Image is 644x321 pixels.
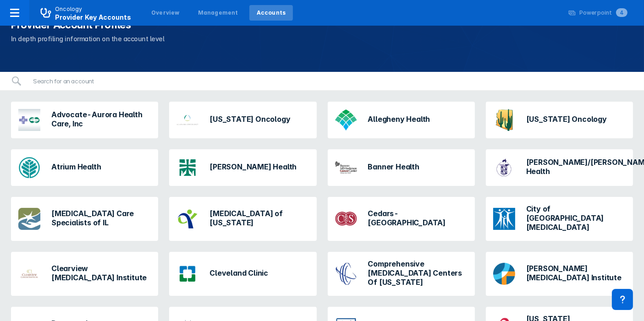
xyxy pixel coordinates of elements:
img: alabama-oncology.png [176,109,198,131]
a: Overview [144,5,187,21]
a: [MEDICAL_DATA] Care Specialists of IL [11,197,158,241]
img: az-oncology-associates.png [493,109,515,131]
div: Management [198,9,238,17]
a: Allegheny Health [328,102,475,138]
a: [US_STATE] Oncology [486,102,633,138]
img: cleveland-clinic.png [176,263,198,285]
img: comprehensive-cancer-centers-of-nevada.png [335,263,357,285]
a: Banner Health [328,149,475,186]
a: City of [GEOGRAPHIC_DATA][MEDICAL_DATA] [486,197,633,241]
h3: City of [GEOGRAPHIC_DATA][MEDICAL_DATA] [526,204,626,232]
a: [US_STATE] Oncology [169,102,316,138]
img: allegheny-general-hospital.png [335,109,357,131]
h3: Atrium Health [51,162,101,171]
div: Powerpoint [579,9,627,17]
h3: Cedars-[GEOGRAPHIC_DATA] [368,209,468,227]
a: [PERSON_NAME] [MEDICAL_DATA] Institute [486,252,633,296]
img: clearview-cancer-institute.png [18,263,40,285]
img: advocate-aurora.png [18,109,40,131]
h3: [US_STATE] Oncology [526,114,607,124]
a: [PERSON_NAME] Health [169,149,316,186]
a: Cleveland Clinic [169,252,316,296]
img: dana-farber.png [493,263,515,285]
img: cancer-center-of-ks.png [176,208,198,230]
h3: [PERSON_NAME] Health [209,162,297,171]
img: avera-health.png [176,159,198,176]
img: city-hope.png [493,208,515,230]
h3: Banner Health [368,162,419,171]
a: [MEDICAL_DATA] of [US_STATE] [169,197,316,241]
h3: [MEDICAL_DATA] of [US_STATE] [209,209,309,227]
a: Comprehensive [MEDICAL_DATA] Centers Of [US_STATE] [328,252,475,296]
img: beth-israel-deaconess.png [493,157,515,179]
a: Advocate-Aurora Health Care, Inc [11,102,158,138]
img: banner-md-anderson.png [335,157,357,179]
h3: Allegheny Health [368,114,430,124]
a: [PERSON_NAME]/[PERSON_NAME] Health [486,149,633,186]
p: In depth profiling information on the account level [11,33,633,44]
img: cedars-sinai-medical-center.png [335,208,357,230]
div: Contact Support [612,289,633,310]
a: Atrium Health [11,149,158,186]
h3: [US_STATE] Oncology [209,114,290,124]
span: 4 [616,8,627,17]
a: Management [191,5,246,21]
span: Provider Key Accounts [55,13,131,21]
h3: Clearview [MEDICAL_DATA] Institute [51,264,151,282]
h3: [PERSON_NAME] [MEDICAL_DATA] Institute [526,264,626,282]
div: Overview [151,9,180,17]
h3: [MEDICAL_DATA] Care Specialists of IL [51,209,151,227]
img: cancer-care-specialist-il.png [18,208,40,230]
div: Accounts [257,9,286,17]
a: Accounts [249,5,293,21]
a: Cedars-[GEOGRAPHIC_DATA] [328,197,475,241]
h3: Cleveland Clinic [209,268,268,277]
h3: Advocate-Aurora Health Care, Inc [51,110,151,128]
input: Search for an account [28,72,633,90]
a: Clearview [MEDICAL_DATA] Institute [11,252,158,296]
h3: Comprehensive [MEDICAL_DATA] Centers Of [US_STATE] [368,259,468,287]
p: Oncology [55,5,83,13]
img: atrium-health.png [18,157,40,179]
